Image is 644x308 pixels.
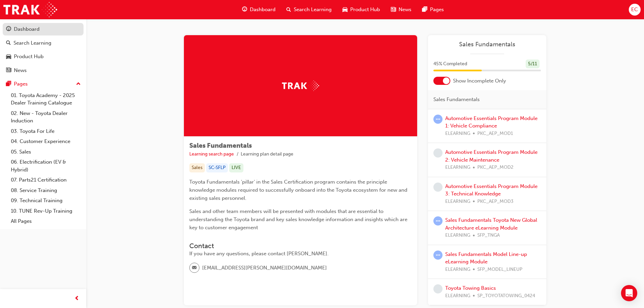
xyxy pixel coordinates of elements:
[229,163,243,172] div: LIVE
[445,251,527,265] a: Sales Fundamentals Model Line-up eLearning Module
[76,80,81,89] span: up-icon
[8,126,84,137] a: 03. Toyota For Life
[8,206,84,216] a: 10. TUNE Rev-Up Training
[342,5,348,14] span: car-icon
[206,163,228,172] div: SC-SFLP
[189,179,409,201] span: Toyota Fundamentals 'pillar' in the Sales Certification program contains the principle knowledge ...
[445,266,470,274] span: ELEARNING
[631,6,638,14] span: EC
[445,115,538,129] a: Automotive Essentials Program Module 1: Vehicle Compliance
[281,3,337,17] a: search-iconSearch Learning
[3,78,84,90] button: Pages
[189,151,234,157] a: Learning search page
[8,195,84,206] a: 09. Technical Training
[8,136,84,147] a: 04. Customer Experience
[477,292,535,300] span: SP_TOYOTATOWING_0424
[433,251,443,260] span: learningRecordVerb_ATTEMPT-icon
[433,183,443,192] span: learningRecordVerb_NONE-icon
[242,5,247,14] span: guage-icon
[385,3,417,17] a: news-iconNews
[189,208,409,231] span: Sales and other team members will be presented with modules that are essential to understanding t...
[8,108,84,126] a: 02. New - Toyota Dealer Induction
[3,50,84,63] a: Product Hub
[477,164,514,171] span: PKC_AEP_MOD2
[6,26,11,32] span: guage-icon
[477,266,522,274] span: SFP_MODEL_LINEUP
[433,60,467,68] span: 45 % Completed
[445,130,470,138] span: ELEARNING
[6,54,11,60] span: car-icon
[6,40,11,46] span: search-icon
[8,185,84,196] a: 08. Service Training
[282,80,319,91] img: Trak
[350,6,380,14] span: Product Hub
[189,242,412,250] h3: Contact
[3,23,84,35] a: Dashboard
[445,183,538,197] a: Automotive Essentials Program Module 3: Technical Knowledge
[189,163,205,172] div: Sales
[477,198,514,206] span: PKC_AEP_MOD3
[445,164,470,171] span: ELEARNING
[433,284,443,293] span: learningRecordVerb_NONE-icon
[14,25,40,33] div: Dashboard
[445,217,537,231] a: Sales Fundamentals Toyota New Global Architecture eLearning Module
[445,232,470,239] span: ELEARNING
[14,39,51,47] div: Search Learning
[6,81,11,87] span: pages-icon
[202,264,327,272] span: [EMAIL_ADDRESS][PERSON_NAME][DOMAIN_NAME]
[433,96,480,103] span: Sales Fundamentals
[3,2,57,17] img: Trak
[445,292,470,300] span: ELEARNING
[14,80,28,88] div: Pages
[237,3,281,17] a: guage-iconDashboard
[241,150,293,158] li: Learning plan detail page
[433,115,443,124] span: learningRecordVerb_ATTEMPT-icon
[14,67,27,74] div: News
[433,216,443,226] span: learningRecordVerb_ATTEMPT-icon
[3,37,84,49] a: Search Learning
[445,198,470,206] span: ELEARNING
[422,5,427,14] span: pages-icon
[417,3,449,17] a: pages-iconPages
[391,5,396,14] span: news-icon
[337,3,385,17] a: car-iconProduct Hub
[621,285,637,301] div: Open Intercom Messenger
[477,130,513,138] span: PKC_AEP_MOD1
[399,6,411,14] span: News
[526,60,540,69] div: 5 / 11
[8,175,84,185] a: 07. Parts21 Certification
[629,4,641,16] button: EC
[6,68,11,74] span: news-icon
[453,77,506,85] span: Show Incomplete Only
[433,41,541,48] a: Sales Fundamentals
[8,157,84,175] a: 06. Electrification (EV & Hybrid)
[286,5,291,14] span: search-icon
[3,22,84,78] button: DashboardSearch LearningProduct HubNews
[14,53,44,61] div: Product Hub
[430,6,444,14] span: Pages
[477,232,500,239] span: SFP_TNGA
[445,149,538,163] a: Automotive Essentials Program Module 2: Vehicle Maintenance
[74,294,79,303] span: prev-icon
[433,148,443,158] span: learningRecordVerb_NONE-icon
[8,216,84,227] a: All Pages
[8,90,84,108] a: 01. Toyota Academy - 2025 Dealer Training Catalogue
[189,142,252,149] span: Sales Fundamentals
[294,6,332,14] span: Search Learning
[192,264,197,273] span: email-icon
[3,64,84,77] a: News
[8,147,84,157] a: 05. Sales
[189,250,412,258] div: If you have any questions, please contact [PERSON_NAME].
[445,285,496,291] a: Toyota Towing Basics
[250,6,276,14] span: Dashboard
